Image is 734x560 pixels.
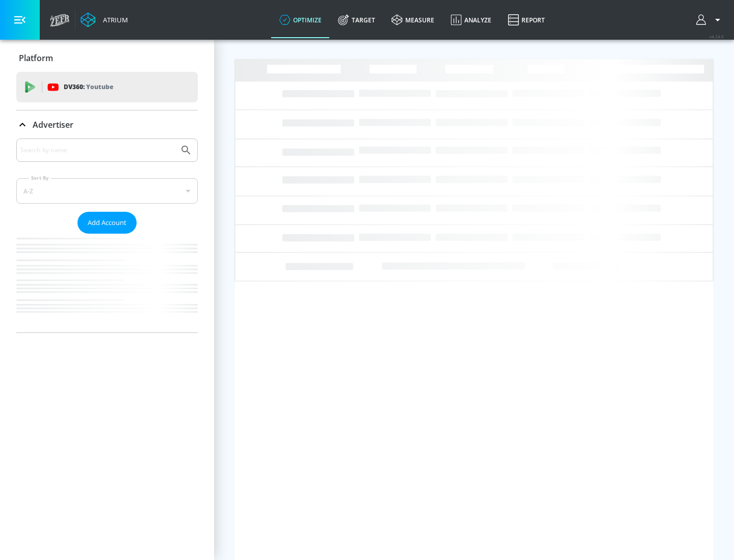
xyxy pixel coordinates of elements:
button: Add Account [77,212,137,234]
div: Platform [16,44,198,72]
div: Advertiser [16,110,198,139]
span: Add Account [88,217,126,229]
a: measure [383,2,442,38]
a: Atrium [81,12,128,27]
div: Advertiser [16,138,198,332]
span: v 4.24.0 [710,34,724,39]
a: Analyze [442,2,500,38]
p: Youtube [86,81,113,92]
label: Sort By [29,175,51,181]
input: Search by name [20,144,175,157]
p: Advertiser [33,119,73,130]
a: optimize [271,2,330,38]
p: Platform [19,52,53,64]
div: A-Z [16,178,198,204]
a: Report [500,2,553,38]
a: Target [330,2,383,38]
div: DV360: Youtube [16,72,198,102]
div: Atrium [99,15,128,24]
p: DV360: [64,81,113,93]
nav: list of Advertiser [16,234,198,332]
